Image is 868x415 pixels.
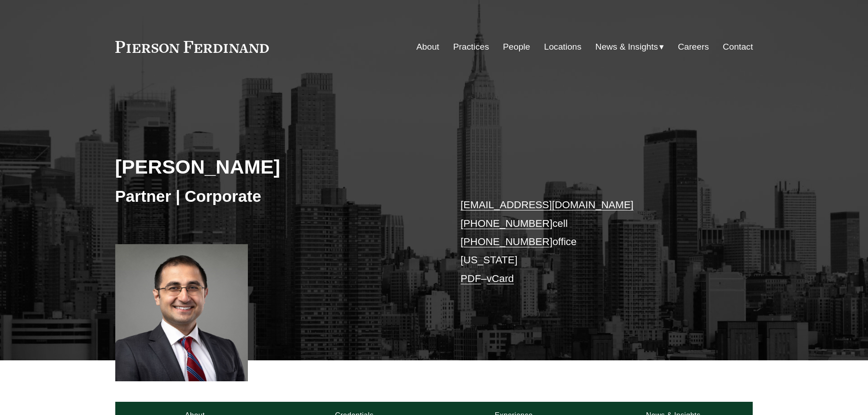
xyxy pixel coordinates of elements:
[115,186,434,206] h3: Partner | Corporate
[453,38,489,56] a: Practices
[115,155,434,179] h2: [PERSON_NAME]
[461,199,633,210] a: [EMAIL_ADDRESS][DOMAIN_NAME]
[461,236,553,247] a: [PHONE_NUMBER]
[461,218,553,229] a: [PHONE_NUMBER]
[544,38,581,56] a: Locations
[678,38,709,56] a: Careers
[596,38,664,56] a: folder dropdown
[461,273,481,284] a: PDF
[487,273,514,284] a: vCard
[596,39,658,55] span: News & Insights
[461,196,726,288] p: cell office [US_STATE] –
[723,38,753,56] a: Contact
[416,38,439,56] a: About
[503,38,530,56] a: People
